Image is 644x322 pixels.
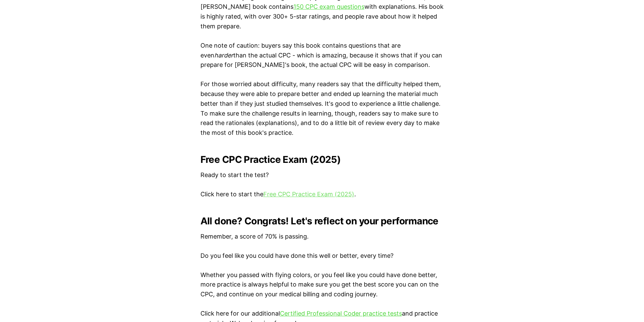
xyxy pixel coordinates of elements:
p: Ready to start the test? [200,170,444,180]
a: Free CPC Practice Exam (2025) [263,191,354,198]
a: 150 CPC exam questions [293,3,364,10]
p: Whether you passed with flying colors, or you feel like you could have done better, more practice... [200,270,444,299]
p: Do you feel like you could have done this well or better, every time? [200,251,444,261]
p: Remember, a score of 70% is passing. [200,232,444,242]
h2: All done? Congrats! Let's reflect on your performance [200,216,444,226]
p: Click here to start the . [200,190,444,199]
a: Certified Professional Coder practice tests [280,310,402,317]
p: One note of caution: buyers say this book contains questions that are even than the actual CPC - ... [200,41,444,70]
h2: Free CPC Practice Exam (2025) [200,154,444,165]
p: For those worried about difficulty, many readers say that the difficulty helped them, because the... [200,79,444,138]
em: harder [214,52,233,59]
